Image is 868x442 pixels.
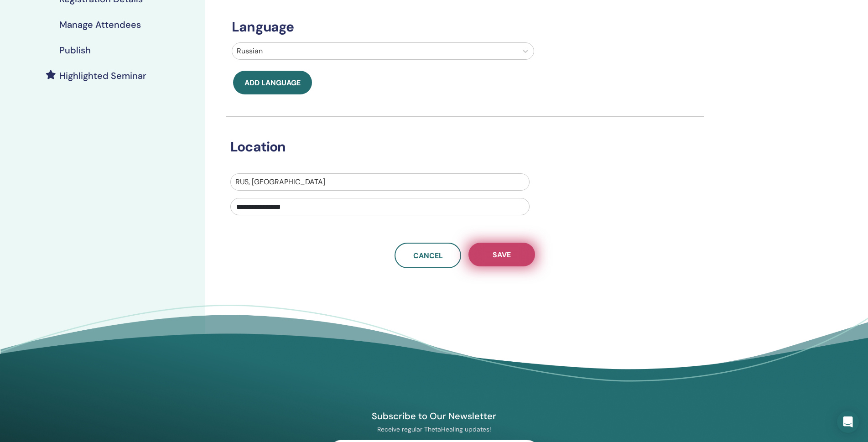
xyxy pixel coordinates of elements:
[233,71,312,94] button: Add language
[493,250,511,260] span: Save
[244,78,301,88] span: Add language
[59,70,146,81] h4: Highlighted Seminar
[837,411,859,433] div: Open Intercom Messenger
[468,243,535,266] button: Save
[59,19,141,30] h4: Manage Attendees
[395,243,461,268] a: Cancel
[59,45,91,56] h4: Publish
[329,410,540,422] h4: Subscribe to Our Newsletter
[225,139,691,155] h3: Location
[226,19,704,35] h3: Language
[329,425,540,433] p: Receive regular ThetaHealing updates!
[413,251,443,260] span: Cancel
